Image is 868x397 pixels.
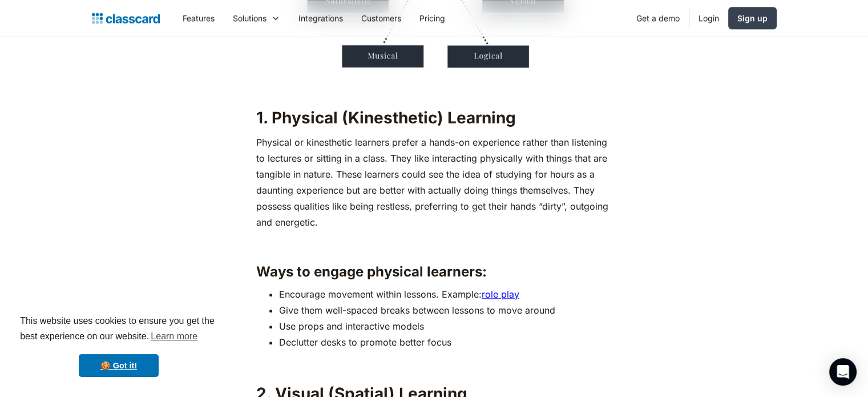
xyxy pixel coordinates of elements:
li: Declutter desks to promote better focus [279,334,612,350]
div: Sign up [737,12,768,24]
div: Solutions [233,12,267,24]
li: Give them well-spaced breaks between lessons to move around [279,302,612,318]
div: Open Intercom Messenger [829,358,857,386]
strong: 1. Physical (Kinesthetic) Learning [256,108,516,127]
a: Get a demo [627,5,689,31]
a: Login [689,5,728,31]
strong: Ways to engage physical learners: [256,263,487,280]
p: ‍ [256,236,612,252]
div: Solutions [224,5,289,31]
a: Customers [352,5,410,31]
p: Physical or kinesthetic learners prefer a hands-on experience rather than listening to lectures o... [256,134,612,230]
p: ‍ [256,80,612,96]
div: cookieconsent [9,303,228,388]
li: Use props and interactive models [279,318,612,334]
a: Integrations [289,5,352,31]
a: Pricing [410,5,454,31]
a: role play [482,288,519,300]
a: Sign up [728,7,777,29]
a: learn more about cookies [149,328,199,345]
a: dismiss cookie message [79,354,159,377]
a: Features [173,5,224,31]
span: This website uses cookies to ensure you get the best experience on our website. [20,314,217,345]
a: home [92,10,160,26]
li: Encourage movement within lessons. Example: [279,286,612,302]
